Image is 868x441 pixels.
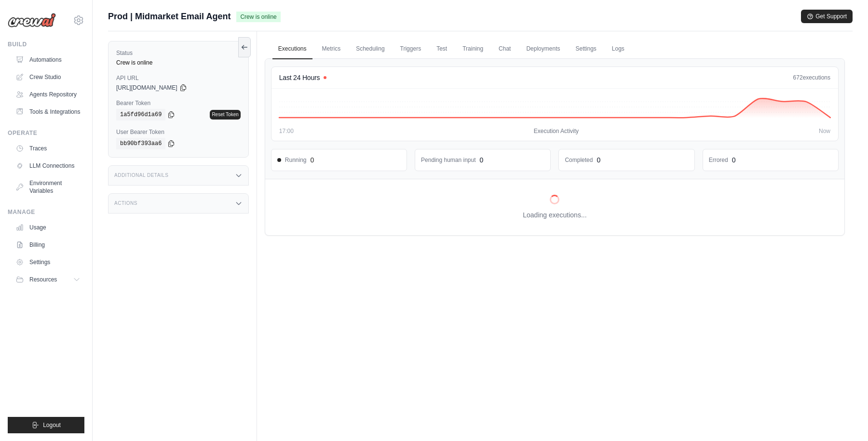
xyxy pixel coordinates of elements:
[732,155,736,165] div: 0
[8,129,84,137] div: Operate
[12,158,84,174] a: LLM Connections
[12,272,84,287] button: Resources
[493,39,516,59] a: Chat
[801,10,853,23] button: Get Support
[534,127,579,135] span: Execution Activity
[12,87,84,102] a: Agents Repository
[114,200,137,206] h3: Actions
[12,69,84,85] a: Crew Studio
[116,59,241,67] div: Crew is online
[272,39,312,59] a: Executions
[350,39,390,59] a: Scheduling
[394,39,427,59] a: Triggers
[8,13,56,27] img: Logo
[523,210,586,220] p: Loading executions...
[8,417,84,433] button: Logout
[709,156,728,164] dd: Errored
[236,12,280,22] span: Crew is online
[480,155,484,165] div: 0
[43,421,61,429] span: Logout
[819,127,830,135] span: Now
[114,173,168,178] h3: Additional Details
[116,84,177,92] span: [URL][DOMAIN_NAME]
[12,104,84,120] a: Tools & Integrations
[116,49,241,57] label: Status
[116,99,241,107] label: Bearer Token
[116,138,165,149] code: bb90bf393aa6
[210,110,240,120] a: Reset Token
[12,141,84,156] a: Traces
[311,155,314,165] div: 0
[12,237,84,253] a: Billing
[570,39,602,59] a: Settings
[431,39,453,59] a: Test
[520,39,566,59] a: Deployments
[279,73,320,82] h4: Last 24 Hours
[565,156,593,164] dd: Completed
[29,276,57,283] span: Resources
[8,40,84,48] div: Build
[279,127,294,135] span: 17:00
[421,156,475,164] dd: Pending human input
[597,155,600,165] div: 0
[12,175,84,199] a: Environment Variables
[316,39,347,59] a: Metrics
[12,220,84,235] a: Usage
[108,10,231,23] span: Prod | Midmarket Email Agent
[116,74,241,82] label: API URL
[606,39,630,59] a: Logs
[457,39,489,59] a: Training
[793,74,830,81] div: executions
[277,156,307,164] span: Running
[793,74,803,81] span: 672
[116,109,165,120] code: 1a5fd96d1a69
[116,128,241,136] label: User Bearer Token
[8,208,84,216] div: Manage
[12,52,84,67] a: Automations
[12,254,84,270] a: Settings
